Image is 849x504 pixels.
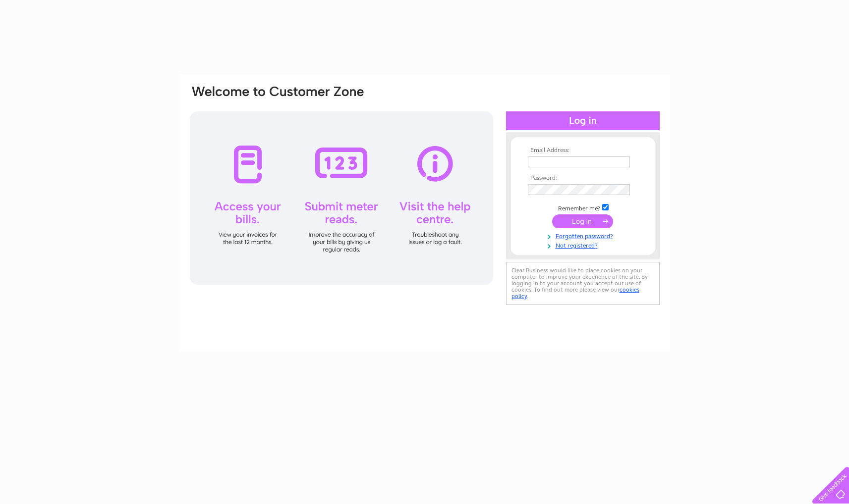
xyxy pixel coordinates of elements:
[528,231,640,240] a: Forgotten password?
[525,175,640,182] th: Password:
[525,202,640,212] td: Remember me?
[525,147,640,154] th: Email Address:
[528,240,640,250] a: Not registered?
[506,262,660,305] div: Clear Business would like to place cookies on your computer to improve your experience of the sit...
[511,286,639,300] a: cookies policy
[552,214,613,228] input: Submit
